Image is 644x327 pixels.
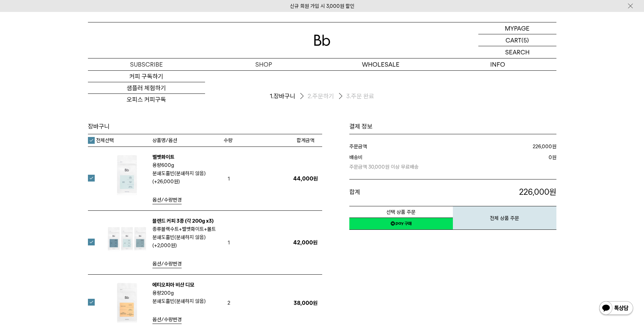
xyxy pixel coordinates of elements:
a: 신규 회원 가입 시 3,000원 할인 [290,3,354,9]
th: 합계금액 [289,134,322,147]
label: 전체선택 [88,137,114,144]
img: 블렌드 커피 3종 (각 200g x3) [105,217,149,261]
b: 600g [161,162,174,168]
a: MYPAGE [478,22,556,34]
dt: 합계 [349,186,440,198]
b: 홀빈(분쇄하지 않음) [166,170,206,176]
p: 38,000원 [289,300,322,306]
p: 용량 [152,161,220,169]
li: 주문하기 [308,91,346,102]
a: CART (5) [478,34,556,46]
dd: 원 [483,153,556,171]
a: 옵션/수량변경 [152,196,182,204]
p: SEARCH [505,46,530,58]
a: SHOP [205,58,322,70]
span: 2. [308,92,312,100]
p: 원 [440,186,556,198]
a: 오피스 커피구독 [88,94,205,105]
button: 전체 상품 주문 [453,206,556,230]
b: 홀빈(분쇄하지 않음) [166,298,206,304]
span: 옵션/수량변경 [152,261,182,267]
th: 수량 [224,134,289,147]
span: 옵션/수량변경 [152,316,182,323]
p: 분쇄도 [152,297,220,305]
b: 블랙수트+벨벳화이트+몰트 [161,226,216,232]
a: 에티오피아 비샨 디모 [152,282,194,288]
dd: 원 [450,142,556,151]
span: 1 [224,174,234,184]
p: 용량 [152,289,220,297]
a: 커피 구독하기 [88,71,205,82]
img: 카카오톡 채널 1:1 채팅 버튼 [599,300,634,317]
strong: 0 [549,154,552,160]
p: 42,000원 [289,239,322,246]
p: 종류 [152,225,220,233]
p: INFO [439,58,556,70]
a: 옵션/수량변경 [152,260,182,268]
h1: 결제 정보 [349,122,556,131]
span: 옵션/수량변경 [152,197,182,203]
h3: 장바구니 [88,122,322,131]
a: 옵션/수량변경 [152,315,182,324]
span: 1 [224,238,234,248]
b: 200g [161,290,174,296]
span: 1. [270,92,274,100]
li: 장바구니 [270,91,308,102]
dt: 배송비 [349,153,484,171]
a: 새창 [349,218,453,230]
a: SUBSCRIBE [88,58,205,70]
span: 2 [224,298,234,308]
p: 44,000원 [289,175,322,182]
strong: 226,000 [533,143,552,150]
p: 주문금액 30,000원 이상 무료배송 [349,161,484,171]
th: 상품명/옵션 [152,134,224,147]
p: (5) [521,34,529,46]
span: 3. [346,92,351,100]
b: 홀빈(분쇄하지 않음) [166,234,206,240]
a: 벨벳화이트 [152,154,174,160]
li: 주문 완료 [346,92,374,100]
p: 분쇄도 [152,169,220,186]
strong: (+2,000원) [152,242,177,248]
img: 로고 [314,35,330,46]
p: WHOLESALE [322,58,439,70]
img: 벨벳화이트 [105,153,149,197]
p: 분쇄도 [152,233,220,249]
strong: (+26,000원) [152,178,180,185]
a: 샘플러 체험하기 [88,82,205,94]
p: MYPAGE [505,22,530,34]
p: CART [505,34,521,46]
button: 선택 상품 주문 [349,206,453,218]
img: 에티오피아 비샨 디모 [105,281,149,325]
span: 226,000 [519,187,549,197]
dt: 주문금액 [349,142,450,151]
a: 블렌드 커피 3종 (각 200g x3) [152,218,214,224]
